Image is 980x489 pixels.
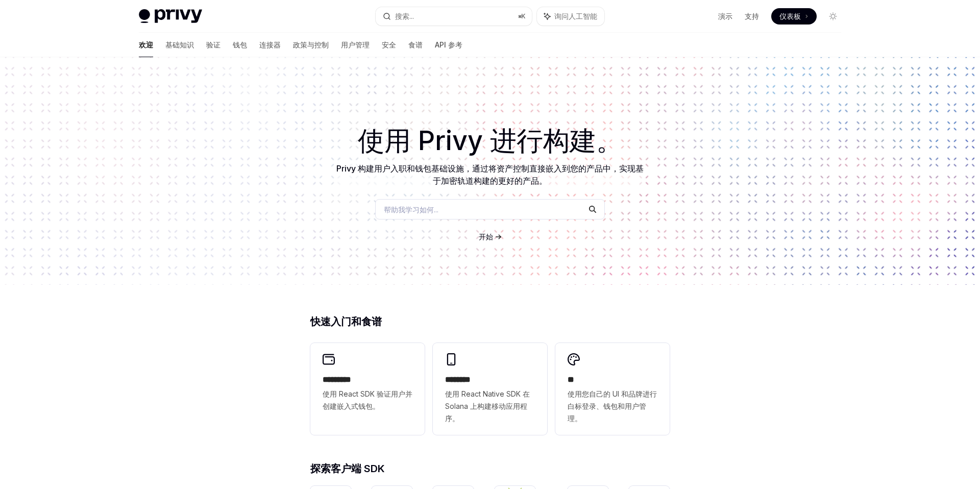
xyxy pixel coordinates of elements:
[408,40,423,49] font: 食谱
[139,33,153,57] a: 欢迎
[745,11,759,21] a: 支持
[376,7,532,26] button: 搜索...⌘K
[310,315,382,328] font: 快速入门和食谱
[384,205,438,214] font: 帮助我学习如何...
[825,8,841,25] button: 切换暗模式
[479,232,493,242] a: 开始
[233,40,247,49] font: 钱包
[165,33,194,57] a: 基础知识
[445,389,530,423] font: 使用 React Native SDK 在 Solana 上构建移动应用程序。
[479,232,493,241] font: 开始
[293,33,329,57] a: 政策与控制
[771,8,817,25] a: 仪表板
[323,389,412,410] font: 使用 React SDK 验证用户并创建嵌入式钱包。
[408,33,423,57] a: 食谱
[718,11,732,21] a: 演示
[779,12,801,20] font: 仪表板
[745,12,759,20] font: 支持
[293,40,329,49] font: 政策与控制
[537,7,604,26] button: 询问人工智能
[568,389,657,423] font: 使用您自己的 UI 和品牌进行白标登录、钱包和用户管理。
[139,9,202,23] img: 灯光标志
[555,343,670,435] a: **使用您自己的 UI 和品牌进行白标登录、钱包和用户管理。
[435,40,462,49] font: API 参考
[310,462,385,475] font: 探索客户端 SDK
[336,163,644,186] font: Privy 构建用户入职和钱包基础设施，通过将资产控制直接嵌入到您的产品中，实现基于加密轨道构建的更好的产品。
[165,40,194,49] font: 基础知识
[206,33,220,57] a: 验证
[521,12,526,20] font: K
[233,33,247,57] a: 钱包
[139,40,153,49] font: 欢迎
[358,125,623,157] font: 使用 Privy 进行构建。
[718,12,732,20] font: 演示
[259,33,281,57] a: 连接器
[395,12,414,20] font: 搜索...
[259,40,281,49] font: 连接器
[206,40,220,49] font: 验证
[433,343,547,435] a: **** ***使用 React Native SDK 在 Solana 上构建移动应用程序。
[341,40,370,49] font: 用户管理
[554,12,597,20] font: 询问人工智能
[382,40,396,49] font: 安全
[435,33,462,57] a: API 参考
[518,12,521,20] font: ⌘
[341,33,370,57] a: 用户管理
[382,33,396,57] a: 安全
